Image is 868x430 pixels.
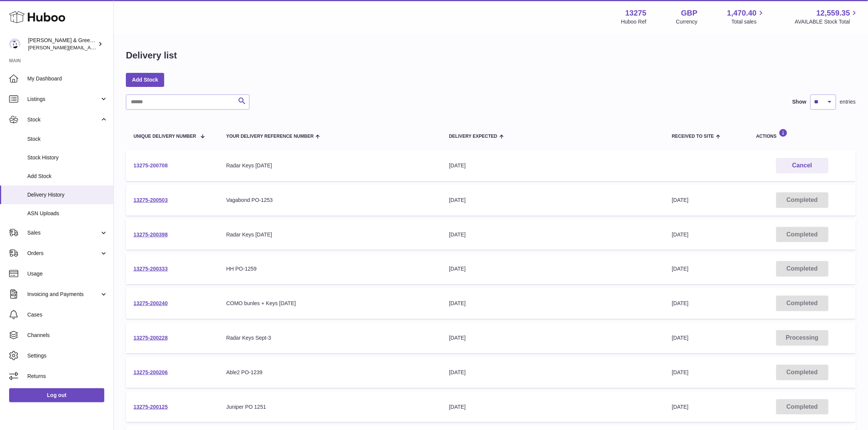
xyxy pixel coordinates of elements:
[226,134,314,139] span: Your Delivery Reference Number
[795,8,859,25] a: 12,559.35 AVAILABLE Stock Total
[727,8,757,18] span: 1,470.40
[27,135,108,143] span: Stock
[672,266,689,272] span: [DATE]
[672,197,689,203] span: [DATE]
[449,134,497,139] span: Delivery Expected
[672,134,714,139] span: Received to Site
[27,291,100,298] span: Invoicing and Payments
[840,98,856,106] span: entries
[9,38,20,50] img: ellen@bluebadgecompany.co.uk
[27,270,108,277] span: Usage
[226,197,434,204] div: Vagabond PO-1253
[27,191,108,198] span: Delivery History
[226,231,434,238] div: Radar Keys [DATE]
[449,265,657,272] div: [DATE]
[449,369,657,376] div: [DATE]
[133,197,168,203] a: 13275-200503
[28,37,96,51] div: [PERSON_NAME] & Green Ltd
[226,334,434,342] div: Radar Keys Sept-3
[27,154,108,161] span: Stock History
[27,250,100,257] span: Orders
[672,369,689,375] span: [DATE]
[133,300,168,306] a: 13275-200240
[133,335,168,341] a: 13275-200228
[27,311,108,318] span: Cases
[27,352,108,359] span: Settings
[672,404,689,410] span: [DATE]
[449,334,657,342] div: [DATE]
[27,116,100,123] span: Stock
[793,98,807,106] label: Show
[226,300,434,307] div: COMO bunles + Keys [DATE]
[625,8,647,18] strong: 13275
[27,75,108,82] span: My Dashboard
[776,158,829,173] button: Cancel
[133,162,168,169] a: 13275-200708
[449,162,657,169] div: [DATE]
[133,404,168,410] a: 13275-200125
[27,373,108,380] span: Returns
[621,18,647,25] div: Huboo Ref
[226,265,434,272] div: HH PO-1259
[676,18,698,25] div: Currency
[226,369,434,376] div: Able2 PO-1239
[727,8,766,25] a: 1,470.40 Total sales
[449,300,657,307] div: [DATE]
[28,44,152,50] span: [PERSON_NAME][EMAIL_ADDRESS][DOMAIN_NAME]
[27,332,108,339] span: Channels
[133,232,168,238] a: 13275-200398
[126,49,177,61] h1: Delivery list
[795,18,859,25] span: AVAILABLE Stock Total
[672,300,689,306] span: [DATE]
[449,231,657,238] div: [DATE]
[126,73,164,87] a: Add Stock
[449,197,657,204] div: [DATE]
[226,403,434,411] div: Juniper PO 1251
[27,210,108,217] span: ASN Uploads
[681,8,697,18] strong: GBP
[133,134,196,139] span: Unique Delivery Number
[27,96,100,103] span: Listings
[133,369,168,375] a: 13275-200206
[133,266,168,272] a: 13275-200333
[226,162,434,169] div: Radar Keys [DATE]
[672,232,689,238] span: [DATE]
[27,173,108,180] span: Add Stock
[731,18,765,25] span: Total sales
[816,8,850,18] span: 12,559.35
[27,229,100,236] span: Sales
[9,388,104,402] a: Log out
[756,129,848,139] div: Actions
[449,403,657,411] div: [DATE]
[672,335,689,341] span: [DATE]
